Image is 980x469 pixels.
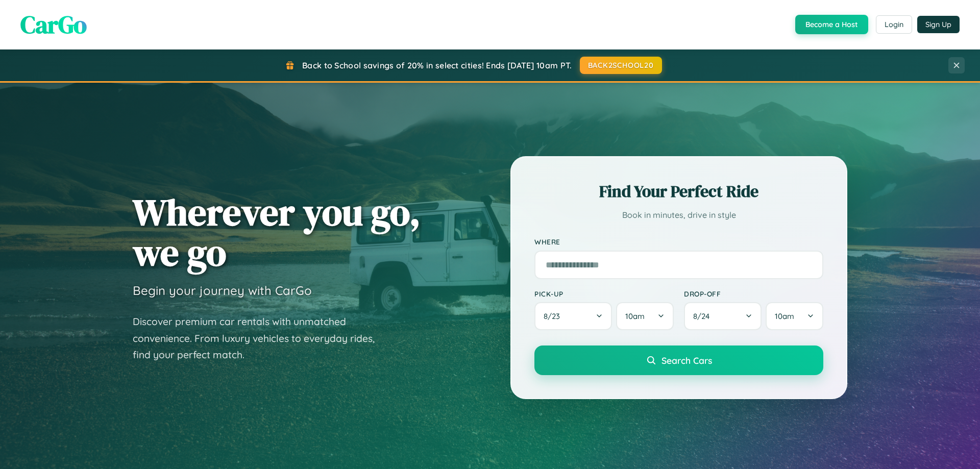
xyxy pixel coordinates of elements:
h3: Begin your journey with CarGo [133,283,312,298]
span: Back to School savings of 20% in select cities! Ends [DATE] 10am PT. [302,60,572,70]
button: 10am [616,302,674,330]
span: 8 / 24 [693,311,715,321]
span: 8 / 23 [544,311,565,321]
button: Become a Host [795,15,868,34]
span: 10am [625,311,645,321]
button: Search Cars [534,345,823,375]
button: Sign Up [917,16,960,33]
button: 8/24 [684,302,762,330]
h2: Find Your Perfect Ride [534,180,823,203]
h1: Wherever you go, we go [133,192,421,273]
span: Search Cars [661,355,712,366]
button: 8/23 [534,302,612,330]
button: BACK2SCHOOL20 [580,57,662,74]
button: 10am [766,302,823,330]
p: Discover premium car rentals with unmatched convenience. From luxury vehicles to everyday rides, ... [133,313,388,363]
p: Book in minutes, drive in style [534,208,823,223]
label: Where [534,238,823,246]
label: Pick-up [534,289,674,298]
button: Login [876,15,912,34]
label: Drop-off [684,289,823,298]
span: CarGo [20,8,87,41]
span: 10am [775,311,794,321]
